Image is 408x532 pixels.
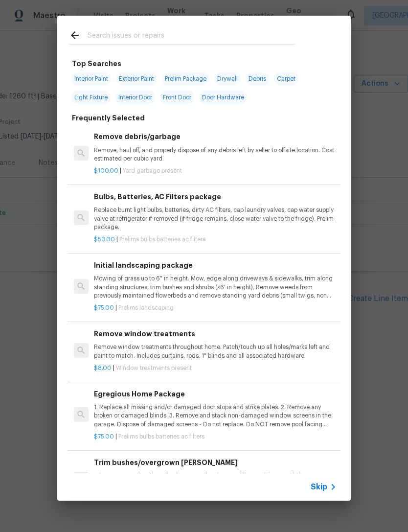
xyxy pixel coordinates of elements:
p: 1. Replace all missing and/or damaged door stops and strike plates. 2. Remove any broken or damag... [94,403,337,428]
span: Light Fixture [71,91,111,104]
h6: Frequently Selected [72,113,145,123]
p: Remove window treatments throughout home. Patch/touch up all holes/marks left and paint to match.... [94,343,337,360]
h6: Bulbs, Batteries, AC Filters package [94,191,337,202]
span: $75.00 [94,434,114,439]
span: Debris [246,72,269,86]
span: Prelims landscaping [118,305,174,311]
span: $100.00 [94,168,118,174]
p: | [94,364,337,372]
p: Trim overgrown hegdes & bushes around perimeter of home giving 12" of clearance. Properly dispose... [94,472,337,488]
h6: Remove window treatments [94,328,337,339]
span: Prelims bulbs batteries ac filters [118,434,204,439]
span: Window treatments present [116,365,192,371]
span: Drywall [214,72,241,86]
h6: Egregious Home Package [94,389,337,399]
span: Carpet [274,72,298,86]
h6: Trim bushes/overgrown [PERSON_NAME] [94,457,337,468]
span: Yard garbage present [123,168,182,174]
p: Replace burnt light bulbs, batteries, dirty AC filters, cap laundry valves, cap water supply valv... [94,206,337,231]
input: Search issues or repairs [88,29,295,44]
span: Exterior Paint [116,72,157,86]
span: Front Door [160,91,194,104]
span: $50.00 [94,236,115,242]
p: Mowing of grass up to 6" in height. Mow, edge along driveways & sidewalks, trim along standing st... [94,275,337,300]
span: $75.00 [94,305,114,311]
h6: Remove debris/garbage [94,131,337,142]
span: $8.00 [94,365,112,371]
span: Skip [311,482,327,492]
p: Remove, haul off, and properly dispose of any debris left by seller to offsite location. Cost est... [94,146,337,163]
span: Door Hardware [199,91,247,104]
h6: Initial landscaping package [94,260,337,271]
p: | [94,235,337,244]
span: Prelim Package [162,72,209,86]
h6: Top Searches [72,58,121,69]
span: Interior Door [115,91,155,104]
span: Prelims bulbs batteries ac filters [119,236,205,242]
span: Interior Paint [71,72,111,86]
p: | [94,304,337,312]
p: | [94,167,337,175]
p: | [94,433,337,441]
